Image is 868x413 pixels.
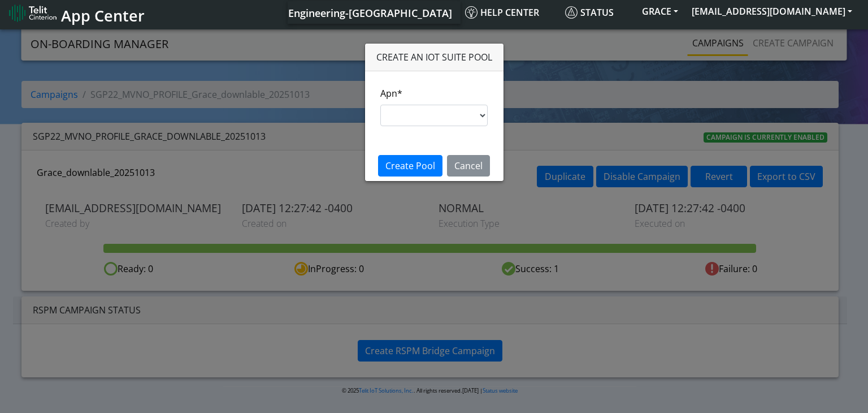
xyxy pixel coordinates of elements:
[9,4,57,22] img: logo-telit-cinterion-gw-new.png
[685,1,859,21] button: [EMAIL_ADDRESS][DOMAIN_NAME]
[447,155,490,177] button: Cancel
[288,6,452,20] span: Engineering-[GEOGRAPHIC_DATA]
[376,51,492,63] span: Create an IoT Suite pool
[565,6,578,19] img: status.svg
[288,1,452,24] a: Your current platform instance
[378,155,442,177] button: Create Pool
[465,6,478,19] img: knowledge.svg
[465,6,539,19] span: Help center
[565,6,614,19] span: Status
[635,1,685,21] button: GRACE
[385,160,435,172] span: Create Pool
[61,5,145,26] span: App Center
